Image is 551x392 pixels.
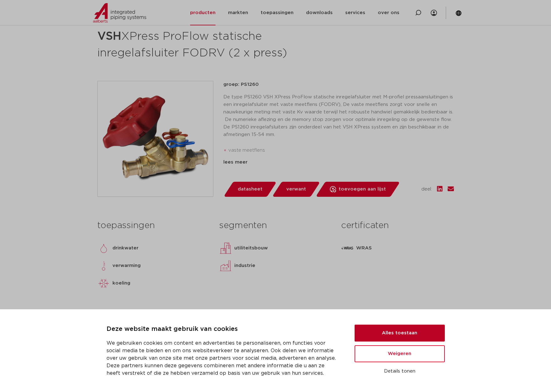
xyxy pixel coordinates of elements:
div: lees meer [223,159,454,166]
p: We gebruiken cookies om content en advertenties te personaliseren, om functies voor social media ... [107,339,340,377]
p: Deze website maakt gebruik van cookies [107,324,340,334]
img: industrie [219,259,232,272]
button: Details tonen [355,366,445,377]
img: drinkwater [97,242,110,254]
img: verwarming [97,259,110,272]
p: verwarming [112,262,141,269]
img: koeling [97,277,110,290]
a: datasheet [223,182,277,197]
img: Product Image for VSH XPress ProFlow statische inregelafsluiter FODRV (2 x press) [98,81,213,196]
h3: certificaten [341,219,454,232]
span: datasheet [238,184,263,194]
li: inclusief meetnippels [228,155,454,165]
p: WRAS [356,244,372,252]
h1: XPress ProFlow statische inregelafsluiter FODRV (2 x press) [97,27,333,61]
p: koeling [112,280,130,287]
h3: toepassingen [97,219,210,232]
p: De type PS1260 VSH XPress ProFlow statische inregelafsluiter met M-profiel pressaansluitingen is ... [223,93,454,139]
p: drinkwater [112,244,138,252]
img: WRAS [341,242,354,254]
span: verwant [286,184,306,194]
a: verwant [272,182,320,197]
li: vaste meetflens [228,145,454,155]
p: utiliteitsbouw [234,244,268,252]
span: toevoegen aan lijst [339,184,386,194]
h3: segmenten [219,219,332,232]
img: utiliteitsbouw [219,242,232,254]
span: deel: [421,186,432,193]
button: Weigeren [355,345,445,362]
p: industrie [234,262,255,269]
strong: VSH [97,31,121,42]
p: groep: PS1260 [223,81,454,88]
button: Alles toestaan [355,325,445,342]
